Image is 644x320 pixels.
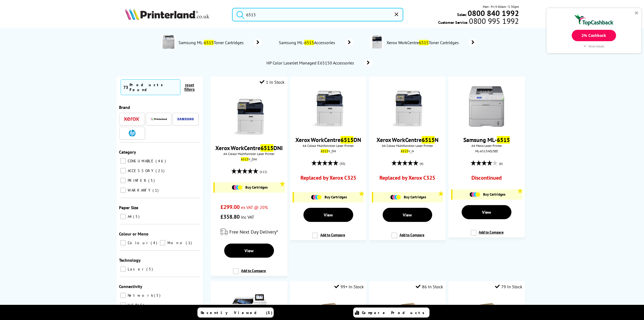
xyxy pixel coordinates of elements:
a: Samsung ML-6515Toner Cartridges [178,35,262,50]
label: Add to Compare [471,230,504,240]
a: Samsung ML-6515 [463,136,510,144]
mark: 6515 [260,144,273,152]
span: 5 [138,303,146,308]
span: 5 [147,267,154,271]
mark: 6515 [304,40,314,45]
img: samsung-ml5515-front-small.jpg [466,86,507,127]
span: inc VAT [241,214,254,220]
img: Xerox-WorkCentre-6515-conspage.jpg [370,35,383,49]
img: Cartridges [470,192,480,197]
mark: 6515 [341,136,354,144]
img: Cartridges [232,185,243,190]
img: Xerox-6515-FrontFacing-Small.jpg [308,86,349,127]
img: 106R03476-small.gif [398,299,417,318]
label: Add to Compare [391,232,424,243]
span: (30) [340,159,345,169]
a: Recently Viewed (5) [197,308,274,318]
span: Brand [119,105,130,110]
span: 4 [151,240,159,245]
label: Add to Compare [233,268,266,279]
span: ex VAT @ 20% [241,205,268,210]
span: Colour or Mono [119,231,149,237]
span: A4 [127,214,133,219]
span: Recently Viewed (5) [201,310,273,315]
input: A4 5 [120,214,126,219]
mark: 6515 [497,136,510,144]
div: V_N [373,149,442,153]
div: Discontinued [458,174,515,184]
img: ML-6515NDSEE-conspage.jpg [162,35,175,49]
mark: 6515 [204,40,214,45]
span: Buy Cartridges [404,195,426,199]
input: Laser 5 [120,266,126,272]
span: 5 [154,293,162,298]
mark: 6515 [419,40,429,45]
span: View [324,212,333,218]
span: (4) [420,159,423,169]
a: Xerox WorkCentre6515DN [295,136,361,144]
span: Colour [127,240,150,245]
div: 1 In Stock [260,79,285,85]
a: Buy Cartridges [217,185,282,190]
img: Xerox-6515-FrontFacing-Small.jpg [229,94,269,135]
img: Xerox [124,117,140,121]
span: 5 [148,178,156,183]
span: View [482,209,491,215]
span: Mon - Fri 9:00am - 5:30pm [483,4,519,9]
input: PRINTER 5 [120,178,126,183]
span: £358.80 [220,213,240,220]
span: Xerox WorkCentre Toner Cartridges [386,40,461,45]
mark: 6515 [422,136,435,144]
img: HP [129,130,136,137]
span: Category [119,149,136,155]
a: Samsung ML-6515Accessories [278,39,354,46]
span: (4) [499,159,503,169]
span: A4 Mono Laser Printer [451,144,522,148]
img: Samsung [177,118,194,120]
img: Cartridges [311,195,322,200]
span: View [403,212,412,218]
span: Connectivity [119,284,143,289]
span: 73 [124,85,128,90]
span: Paper Size [119,205,138,210]
input: Network 5 [120,293,126,298]
span: Samsung ML- Accessories [278,40,337,45]
span: 0800 995 1992 [468,18,519,24]
span: Network [127,293,154,298]
input: ACCESSORY 21 [120,168,126,173]
a: View [462,205,511,219]
span: Customer Service: [438,18,519,25]
a: HP Color LaserJet Managed E65150 Accessories [266,59,373,67]
mark: 6515 [321,149,328,153]
a: View [224,244,274,258]
span: Buy Cartridges [325,195,347,199]
img: Printerland Logo [125,8,209,20]
div: V_DN [294,149,362,153]
span: Buy Cartridges [483,192,505,197]
span: Compare Products [362,310,428,315]
b: 0800 840 1992 [468,8,519,18]
span: USB [127,303,137,308]
a: Xerox WorkCentre6515DNI [215,144,283,152]
a: Compare Products [353,308,430,318]
span: Free Next Day Delivery* [229,229,278,235]
button: reset filters [180,83,199,92]
a: Replaced by Xerox C325 [379,174,435,184]
span: 5 [133,214,141,219]
span: 1 [186,240,193,245]
span: 46 [156,159,167,163]
a: Printerland Logo [125,8,225,21]
div: 86 In Stock [416,284,443,289]
input: Searc [232,8,403,21]
a: Buy Cartridges [297,195,361,200]
a: Replaced by Xerox C325 [300,174,356,184]
span: ACCESSORY [127,168,155,173]
img: Xerox-106R03475-Small.gif [477,299,496,318]
span: Samsung ML- Toner Cartridges [178,40,246,45]
div: Products Found [130,82,177,92]
span: A4 Colour Multifunction Laser Printer [213,152,285,156]
span: 21 [156,168,166,173]
a: 0800 840 1992 [467,11,519,16]
a: View [383,208,432,222]
span: View [245,248,254,253]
